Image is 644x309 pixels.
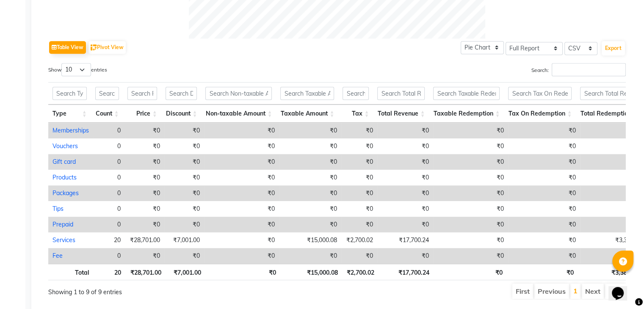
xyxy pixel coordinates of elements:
[580,87,638,100] input: Search Total Redemption
[125,170,164,185] td: ₹0
[377,232,433,248] td: ₹17,700.24
[504,105,576,123] th: Tax On Redemption: activate to sort column ascending
[53,158,76,166] a: Gift card
[125,154,164,170] td: ₹0
[125,201,164,217] td: ₹0
[429,105,504,123] th: Taxable Redemption: activate to sort column ascending
[91,105,123,123] th: Count: activate to sort column ascending
[94,264,126,280] th: 20
[204,201,279,217] td: ₹0
[341,201,377,217] td: ₹0
[377,170,433,185] td: ₹0
[433,185,508,201] td: ₹0
[125,232,164,248] td: ₹28,701.00
[93,123,125,138] td: 0
[125,264,165,280] th: ₹28,701.00
[279,201,341,217] td: ₹0
[164,232,204,248] td: ₹7,001.00
[204,217,279,232] td: ₹0
[341,170,377,185] td: ₹0
[91,44,97,51] img: pivot.png
[53,252,63,259] a: Fee
[552,63,626,76] input: Search:
[125,138,164,154] td: ₹0
[377,201,433,217] td: ₹0
[279,217,341,232] td: ₹0
[48,283,282,297] div: Showing 1 to 9 of 9 entries
[127,87,157,100] input: Search Price
[204,248,279,264] td: ₹0
[93,170,125,185] td: 0
[53,142,78,150] a: Vouchers
[377,154,433,170] td: ₹0
[88,41,126,54] button: Pivot View
[164,201,204,217] td: ₹0
[53,205,64,212] a: Tips
[508,248,580,264] td: ₹0
[508,232,580,248] td: ₹0
[341,154,377,170] td: ₹0
[433,232,508,248] td: ₹0
[164,138,204,154] td: ₹0
[125,217,164,232] td: ₹0
[602,41,625,55] button: Export
[508,170,580,185] td: ₹0
[508,123,580,138] td: ₹0
[125,123,164,138] td: ₹0
[205,87,272,100] input: Search Non-taxable Amount
[93,248,125,264] td: 0
[341,185,377,201] td: ₹0
[531,63,626,76] label: Search:
[48,264,94,280] th: Total
[576,105,642,123] th: Total Redemption: activate to sort column ascending
[204,185,279,201] td: ₹0
[279,248,341,264] td: ₹0
[377,185,433,201] td: ₹0
[508,138,580,154] td: ₹0
[341,232,377,248] td: ₹2,700.02
[379,264,434,280] th: ₹17,700.24
[204,232,279,248] td: ₹0
[279,170,341,185] td: ₹0
[93,232,125,248] td: 20
[164,185,204,201] td: ₹0
[341,123,377,138] td: ₹0
[342,264,379,280] th: ₹2,700.02
[49,41,86,54] button: Table View
[164,170,204,185] td: ₹0
[338,105,373,123] th: Tax: activate to sort column ascending
[508,217,580,232] td: ₹0
[48,105,91,123] th: Type: activate to sort column ascending
[433,248,508,264] td: ₹0
[377,138,433,154] td: ₹0
[93,154,125,170] td: 0
[279,154,341,170] td: ₹0
[53,221,73,228] a: Prepaid
[205,264,280,280] th: ₹0
[280,264,342,280] th: ₹15,000.08
[53,127,89,134] a: Memberships
[53,174,77,181] a: Products
[164,123,204,138] td: ₹0
[377,248,433,264] td: ₹0
[204,154,279,170] td: ₹0
[373,105,429,123] th: Total Revenue: activate to sort column ascending
[341,138,377,154] td: ₹0
[53,87,87,100] input: Search Type
[125,248,164,264] td: ₹0
[433,217,508,232] td: ₹0
[341,248,377,264] td: ₹0
[53,236,75,244] a: Services
[433,170,508,185] td: ₹0
[573,287,578,295] a: 1
[341,217,377,232] td: ₹0
[377,123,433,138] td: ₹0
[343,87,369,100] input: Search Tax
[164,248,204,264] td: ₹0
[204,138,279,154] td: ₹0
[204,170,279,185] td: ₹0
[166,264,206,280] th: ₹7,001.00
[433,138,508,154] td: ₹0
[433,87,500,100] input: Search Taxable Redemption
[508,185,580,201] td: ₹0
